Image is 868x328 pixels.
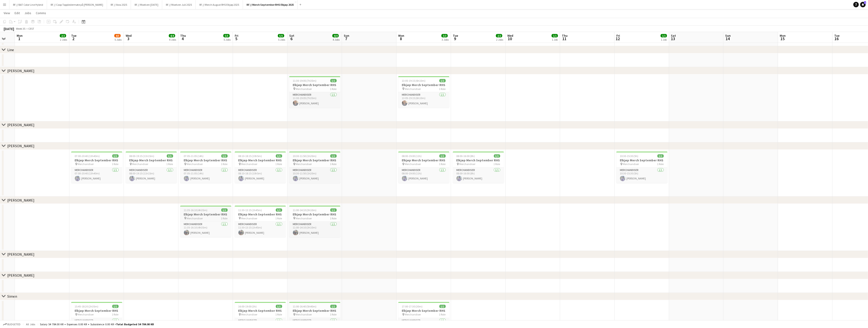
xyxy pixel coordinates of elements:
[496,38,503,41] div: 2 Jobs
[834,36,840,41] span: 16
[184,154,204,158] span: 07:05-21:05 (14h)
[453,34,458,38] span: Tue
[7,323,21,326] span: Budgeted
[129,154,154,158] span: 08:00-19:15 (11h15m)
[452,36,458,41] span: 9
[71,309,122,313] h3: Elkjøp Merch September RHS
[616,168,667,183] app-card-role: Merchandiser1/110:30-15:30 (5h)[PERSON_NAME]
[238,208,262,212] span: 11:30-13:15 (1h45m)
[330,162,337,166] span: 1 Role
[330,208,337,212] span: 1/1
[221,154,228,158] span: 1/1
[552,34,558,37] span: 1/1
[864,1,866,4] span: 1
[23,10,33,16] a: Jobs
[276,162,282,166] span: 1 Role
[289,309,340,313] h3: Elkjøp Merch September RHS
[235,168,286,183] app-card-role: Merchandiser1/108:10-18:15 (10h5m)[PERSON_NAME]
[235,212,286,216] h3: Elkjøp Merch September RHS
[398,152,449,183] app-job-card: 08:00-19:00 (11h)1/1Elkjøp Merch September RHS Merchandiser1 RoleMerchandiser1/108:00-19:00 (11h)...
[670,36,676,41] span: 13
[187,162,203,166] span: Merchandiser
[494,162,500,166] span: 1 Role
[15,27,26,30] span: Week 35
[241,313,258,316] span: Merchandiser
[439,305,446,308] span: 1/1
[459,162,476,166] span: Merchandiser
[344,34,349,38] span: Sun
[616,152,667,183] app-job-card: 10:30-15:30 (5h)1/1Elkjøp Merch September RHS Merchandiser1 RoleMerchandiser1/110:30-15:30 (5h)[P...
[107,0,131,9] button: RF // Ikea 2025
[71,34,76,38] span: Tue
[453,158,504,162] h3: Elkjøp Merch September RHS
[725,36,731,41] span: 14
[860,2,866,7] a: 1
[293,305,317,308] span: 11:00-16:40 (5h40m)
[398,92,449,108] app-card-role: Merchandiser1/113:05-19:15 (6h10m)[PERSON_NAME]
[4,26,14,31] div: [DATE]
[114,34,121,37] span: 4/5
[330,305,337,308] span: 1/1
[725,34,731,38] span: Sun
[112,313,119,316] span: 1 Role
[126,158,177,162] h3: Elkjøp Merch September RHS
[221,208,228,212] span: 1/1
[112,305,119,308] span: 1/1
[24,11,31,15] span: Jobs
[453,152,504,183] div: 08:00-16:00 (8h)1/1Elkjøp Merch September RHS Merchandiser1 RoleMerchandiser1/108:00-16:00 (8h)[P...
[4,11,10,15] span: View
[398,34,404,38] span: Mon
[116,323,154,326] span: Total Budgeted 54 784.00 KR
[289,92,340,108] app-card-role: Merchandiser1/111:30-19:05 (7h35m)[PERSON_NAME]
[661,34,667,37] span: 1/1
[402,79,426,82] span: 13:05-19:15 (6h10m)
[398,83,449,87] h3: Elkjøp Merch September RHS
[494,154,500,158] span: 1/1
[235,34,238,38] span: Fri
[34,10,48,16] a: Comms
[296,313,312,316] span: Merchandiser
[112,162,119,166] span: 1 Role
[398,36,404,41] span: 8
[7,47,14,52] div: Line
[71,152,122,183] app-job-card: 07:00-20:40 (13h40m)1/1Elkjøp Merch September RHS Merchandiser1 RoleMerchandiser1/107:00-20:40 (1...
[36,11,46,15] span: Comms
[180,34,186,38] span: Thu
[496,34,502,37] span: 2/2
[7,273,34,278] div: [PERSON_NAME]
[289,76,340,108] app-job-card: 11:30-19:05 (7h35m)1/1Elkjøp Merch September RHS Merchandiser1 RoleMerchandiser1/111:30-19:05 (7h...
[398,168,449,183] app-card-role: Merchandiser1/108:00-19:00 (11h)[PERSON_NAME]
[296,87,312,91] span: Merchandiser
[167,154,173,158] span: 1/1
[47,0,107,9] button: RF // Coop Toppledermøte på [PERSON_NAME]
[221,217,228,220] span: 1 Role
[330,87,337,91] span: 1 Role
[78,162,94,166] span: Merchandiser
[296,217,312,220] span: Merchandiser
[671,34,676,38] span: Sat
[293,208,317,212] span: 11:00-14:10 (3h10m)
[343,36,349,41] span: 7
[235,158,286,162] h3: Elkjøp Merch September RHS
[238,305,257,308] span: 16:00-19:00 (3h)
[616,34,620,38] span: Fri
[456,154,475,158] span: 08:00-16:00 (8h)
[60,38,67,41] div: 2 Jobs
[507,36,513,41] span: 10
[623,162,639,166] span: Merchandiser
[60,34,66,37] span: 2/2
[169,38,176,41] div: 4 Jobs
[330,79,337,82] span: 1/1
[439,79,446,82] span: 1/1
[235,309,286,313] h3: Elkjøp Merch September RHS
[278,38,285,41] div: 5 Jobs
[289,152,340,183] app-job-card: 10:30-11:50 (1h20m)1/1Elkjøp Merch September RHS Merchandiser1 RoleMerchandiser1/110:30-11:50 (1h...
[180,206,231,237] app-job-card: 11:35-16:10 (4h35m)1/1Elkjøp Merch September RHS Merchandiser1 RoleMerchandiser1/111:35-16:10 (4h...
[71,158,122,162] h3: Elkjøp Merch September RHS
[657,162,664,166] span: 1 Role
[15,11,20,15] span: Edit
[238,154,262,158] span: 08:10-18:15 (10h5m)
[439,313,446,316] span: 1 Role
